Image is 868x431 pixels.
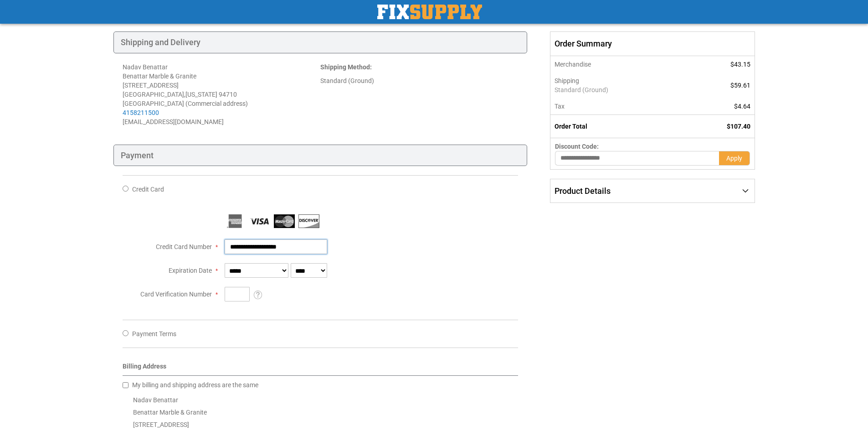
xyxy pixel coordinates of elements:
[274,214,295,228] img: MasterCard
[550,31,755,56] span: Order Summary
[298,214,319,228] img: Discover
[225,214,246,228] img: American Express
[555,85,680,94] span: Standard (Ground)
[113,31,528,53] div: Shipping and Delivery
[132,381,258,389] span: My billing and shipping address are the same
[132,186,164,193] span: Credit Card
[377,5,482,19] img: Fix Industrial Supply
[555,143,599,150] span: Discount Code:
[734,103,750,110] span: $4.64
[730,82,750,89] span: $59.61
[140,291,212,298] span: Card Verification Number
[730,61,750,68] span: $43.15
[555,77,579,84] span: Shipping
[726,155,742,162] span: Apply
[320,76,518,85] div: Standard (Ground)
[320,63,372,71] strong: :
[550,98,685,115] th: Tax
[113,145,528,166] div: Payment
[123,118,224,125] span: [EMAIL_ADDRESS][DOMAIN_NAME]
[555,186,611,196] span: Product Details
[550,56,685,73] th: Merchandise
[555,123,587,130] strong: Order Total
[169,267,212,274] span: Expiration Date
[132,330,176,338] span: Payment Terms
[727,123,750,130] span: $107.40
[320,63,370,71] span: Shipping Method
[123,109,159,116] a: 4158211500
[156,243,212,250] span: Credit Card Number
[123,362,519,376] div: Billing Address
[185,91,217,98] span: [US_STATE]
[377,5,482,19] a: store logo
[719,151,750,166] button: Apply
[249,214,270,228] img: Visa
[123,62,320,126] address: Nadav Benattar Benattar Marble & Granite [STREET_ADDRESS] [GEOGRAPHIC_DATA] , 94710 [GEOGRAPHIC_D...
